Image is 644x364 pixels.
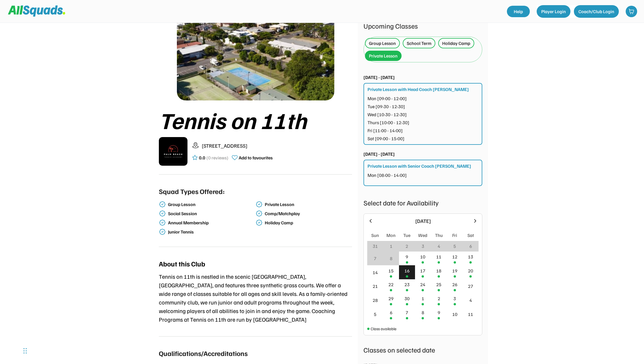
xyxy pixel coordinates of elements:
div: Private Lesson with Senior Coach [PERSON_NAME] [368,163,471,169]
div: 10 [420,253,425,260]
img: check-verified-01.svg [159,210,166,217]
div: Private Lesson [265,202,351,207]
img: 1000017423.png [177,15,334,100]
div: (0 reviews) [206,154,228,161]
div: 26 [452,281,457,288]
div: Mon [386,232,396,239]
div: 1 [390,243,392,250]
div: About this Club [159,258,205,269]
div: 3 [422,243,424,250]
div: [DATE] [377,217,469,225]
div: 6 [469,243,472,250]
div: School Term [407,40,431,47]
img: check-verified-01.svg [256,210,262,217]
div: 21 [373,283,378,290]
div: Sun [371,232,379,239]
div: [DATE] - [DATE] [364,151,395,157]
div: Thurs [10:00 - 12:30] [368,119,409,126]
div: 8 [390,255,392,262]
div: 27 [468,283,473,290]
div: 15 [388,267,394,274]
div: 4 [469,297,472,304]
div: 9 [406,253,408,260]
img: check-verified-01.svg [256,201,262,208]
div: Wed [418,232,427,239]
div: Wed [10:30 - 12:30] [368,111,407,118]
div: 5 [374,311,376,318]
div: 11 [436,253,441,260]
div: Classes on selected date [364,345,482,355]
div: Thu [435,232,443,239]
img: check-verified-01.svg [256,219,262,226]
div: Mon [08:00 - 14:00] [368,172,407,179]
img: check-verified-01.svg [159,201,166,208]
div: 23 [404,281,410,288]
div: 13 [468,253,473,260]
div: Group Lesson [369,40,396,47]
div: 16 [404,267,410,274]
button: Player Login [537,5,570,18]
div: [STREET_ADDRESS] [202,142,352,150]
div: Upcoming Classes [364,21,482,31]
div: Qualifications/Accreditations [159,348,248,358]
a: Help [507,6,530,17]
div: Select date for Availability [364,197,482,208]
div: Social Session [168,211,254,216]
div: 9 [438,309,440,316]
div: Squad Types Offered: [159,186,225,196]
div: 14 [373,269,378,276]
div: Tue [403,232,410,239]
div: 7 [374,255,376,262]
div: 6 [390,309,392,316]
div: Junior Tennis [168,229,254,235]
div: 17 [420,267,425,274]
div: 4 [438,243,440,250]
div: 10 [452,311,457,318]
div: 0.0 [199,154,205,161]
div: Class available [371,326,396,332]
div: Comp/Matchplay [265,211,351,216]
div: Fri [11:00 - 14:00] [368,127,403,134]
div: Annual Membership [168,220,254,225]
div: 12 [452,253,457,260]
div: Mon [09:00 - 12:00] [368,95,407,102]
div: 11 [468,311,473,318]
div: 28 [373,297,378,304]
img: check-verified-01.svg [159,228,166,235]
div: 8 [422,309,424,316]
div: [DATE] - [DATE] [364,74,395,81]
div: 30 [404,295,410,302]
div: Fri [452,232,457,239]
div: 22 [388,281,394,288]
div: Sat [467,232,474,239]
img: shopping-cart-01%20%281%29.svg [629,9,634,14]
div: 2 [438,295,440,302]
div: 2 [406,243,408,250]
div: 29 [388,295,394,302]
div: 18 [436,267,441,274]
div: Tennis on 11th is nestled in the scenic [GEOGRAPHIC_DATA], [GEOGRAPHIC_DATA], and features three ... [159,272,352,324]
div: 20 [468,267,473,274]
div: 7 [406,309,408,316]
div: 24 [420,281,425,288]
div: 31 [373,243,378,250]
div: 19 [452,267,457,274]
div: 1 [422,295,424,302]
div: 3 [453,295,456,302]
div: Add to favourites [239,154,273,161]
div: Private Lesson with Head Coach [PERSON_NAME] [368,86,469,93]
img: IMG_2979.png [159,137,187,166]
div: Holiday Camp [442,40,470,47]
div: Group Lesson [168,202,254,207]
div: Tennis on 11th [159,107,352,132]
div: Tue [09:30 - 12:30] [368,103,405,110]
div: Sat [09:00 - 15:00] [368,135,404,142]
img: Squad%20Logo.svg [8,5,65,16]
div: 25 [436,281,441,288]
button: Coach/Club Login [574,5,619,18]
div: 5 [453,243,456,250]
img: check-verified-01.svg [159,219,166,226]
div: Holiday Camp [265,220,351,225]
div: Private Lesson [369,52,398,59]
